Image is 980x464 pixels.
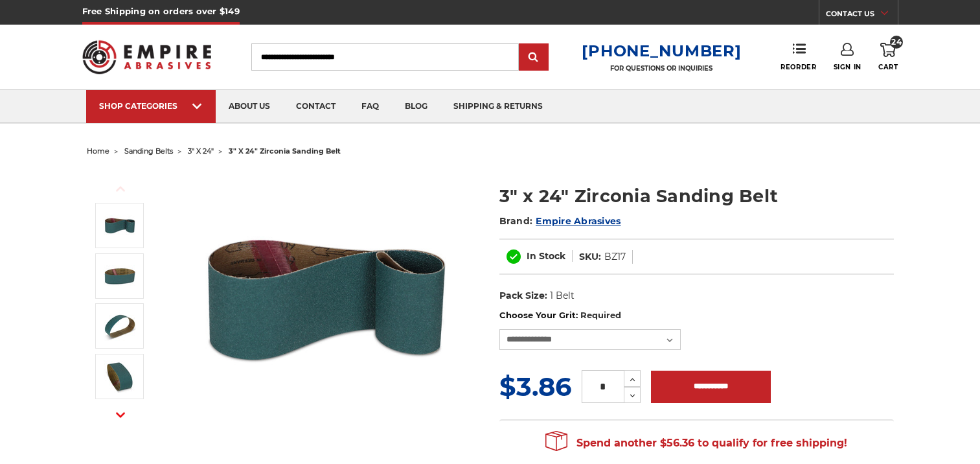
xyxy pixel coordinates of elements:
[781,43,816,71] a: Reorder
[781,63,816,71] span: Reorder
[105,400,136,428] button: Next
[104,360,136,393] img: 3" x 24" Sanding Belt - Zirc
[392,90,440,123] a: blog
[348,90,392,123] a: faq
[582,41,741,60] a: [PHONE_NUMBER]
[878,43,898,71] a: 24 Cart
[550,289,575,303] dd: 1 Belt
[124,146,173,156] a: sanding belts
[499,183,894,209] h1: 3" x 24" Zirconia Sanding Belt
[87,146,109,156] a: home
[499,289,547,303] dt: Pack Size:
[283,90,348,123] a: contact
[580,310,621,320] small: Required
[99,101,203,111] div: SHOP CATEGORIES
[582,64,741,73] p: FOR QUESTIONS OR INQUIRIES
[188,146,214,156] a: 3" x 24"
[604,250,626,264] dd: BZ17
[499,371,571,402] span: $3.86
[105,175,136,203] button: Previous
[198,170,457,429] img: 3" x 24" Zirconia Sanding Belt
[521,45,547,71] input: Submit
[499,215,533,227] span: Brand:
[834,63,861,71] span: Sign In
[499,309,894,322] label: Choose Your Grit:
[229,146,341,156] span: 3" x 24" zirconia sanding belt
[826,6,898,25] a: CONTACT US
[104,310,136,342] img: 3" x 24" Zirc Sanding Belt
[216,90,283,123] a: about us
[527,250,565,262] span: In Stock
[440,90,556,123] a: shipping & returns
[579,250,601,264] dt: SKU:
[82,32,212,82] img: Empire Abrasives
[536,215,621,227] a: Empire Abrasives
[104,209,136,242] img: 3" x 24" Zirconia Sanding Belt
[878,63,898,71] span: Cart
[104,260,136,292] img: 3" x 24" Sanding Belt - Zirconia
[545,437,847,449] span: Spend another $56.36 to qualify for free shipping!
[890,36,903,49] span: 24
